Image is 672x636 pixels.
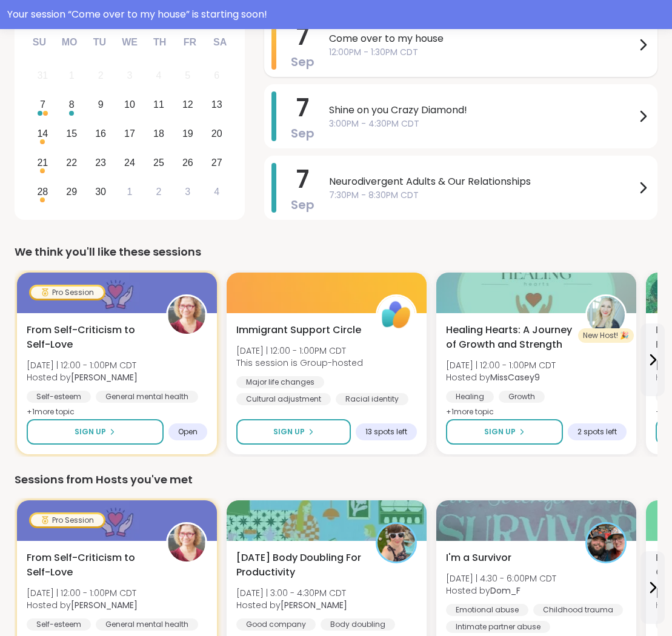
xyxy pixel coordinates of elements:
[533,604,623,616] div: Childhood trauma
[175,121,201,147] div: Choose Friday, September 19th, 2025
[117,92,143,118] div: Choose Wednesday, September 10th, 2025
[15,471,657,488] div: Sessions from Hosts you've met
[175,92,201,118] div: Choose Friday, September 12th, 2025
[124,125,135,142] div: 17
[156,184,161,200] div: 2
[175,179,201,205] div: Choose Friday, October 3rd, 2025
[27,391,91,403] div: Self-esteem
[30,179,56,205] div: Choose Sunday, September 28th, 2025
[446,359,556,371] span: [DATE] | 12:00 - 1:00PM CDT
[446,391,494,403] div: Healing
[117,63,143,89] div: Not available Wednesday, September 3rd, 2025
[95,184,106,200] div: 30
[26,29,53,56] div: Su
[156,67,161,84] div: 4
[281,599,347,611] b: [PERSON_NAME]
[147,29,173,56] div: Th
[182,125,193,142] div: 19
[153,154,164,171] div: 25
[204,179,230,205] div: Choose Saturday, October 4th, 2025
[69,96,75,113] div: 8
[153,96,164,113] div: 11
[146,63,172,89] div: Not available Thursday, September 4th, 2025
[88,92,114,118] div: Choose Tuesday, September 9th, 2025
[378,296,415,334] img: ShareWell
[37,154,48,171] div: 21
[153,125,164,142] div: 18
[236,393,331,405] div: Cultural adjustment
[182,154,193,171] div: 26
[291,125,314,142] span: Sep
[95,154,106,171] div: 23
[27,419,164,445] button: Sign Up
[446,604,528,616] div: Emotional abuse
[175,63,201,89] div: Not available Friday, September 5th, 2025
[336,393,408,405] div: Racial identity
[88,179,114,205] div: Choose Tuesday, September 30th, 2025
[59,179,85,205] div: Choose Monday, September 29th, 2025
[236,323,361,337] span: Immigrant Support Circle
[88,63,114,89] div: Not available Tuesday, September 2nd, 2025
[168,524,205,561] img: Fausta
[27,551,153,580] span: From Self-Criticism to Self-Love
[499,391,545,403] div: Growth
[27,587,138,599] span: [DATE] | 12:00 - 1:00PM CDT
[69,67,75,84] div: 1
[124,96,135,113] div: 10
[236,599,347,611] span: Hosted by
[378,524,415,561] img: Adrienne_QueenOfTheDawn
[117,121,143,147] div: Choose Wednesday, September 17th, 2025
[168,296,205,334] img: Fausta
[204,63,230,89] div: Not available Saturday, September 6th, 2025
[175,150,201,176] div: Choose Friday, September 26th, 2025
[146,179,172,205] div: Choose Thursday, October 2nd, 2025
[321,618,395,631] div: Body doubling
[273,426,305,437] span: Sign Up
[296,162,309,196] span: 7
[236,376,324,388] div: Major life changes
[59,121,85,147] div: Choose Monday, September 15th, 2025
[446,551,511,565] span: I'm a Survivor
[40,96,45,113] div: 7
[446,621,550,633] div: Intimate partner abuse
[86,29,113,56] div: Tu
[56,29,82,56] div: Mo
[37,184,48,200] div: 28
[31,287,104,299] div: Pro Session
[117,179,143,205] div: Choose Wednesday, October 1st, 2025
[236,345,363,357] span: [DATE] | 12:00 - 1:00PM CDT
[214,67,219,84] div: 6
[127,67,133,84] div: 3
[71,371,138,383] b: [PERSON_NAME]
[66,154,77,171] div: 22
[484,426,516,437] span: Sign Up
[211,96,222,113] div: 13
[446,323,572,352] span: Healing Hearts: A Journey of Growth and Strength
[329,31,636,46] span: Come over to my house
[30,92,56,118] div: Choose Sunday, September 7th, 2025
[211,125,222,142] div: 20
[96,391,198,403] div: General mental health
[291,53,314,70] span: Sep
[185,67,190,84] div: 5
[236,419,351,445] button: Sign Up
[578,328,634,343] div: New Host! 🎉
[146,150,172,176] div: Choose Thursday, September 25th, 2025
[236,618,316,631] div: Good company
[31,514,104,526] div: Pro Session
[146,121,172,147] div: Choose Thursday, September 18th, 2025
[296,91,309,125] span: 7
[291,196,314,213] span: Sep
[207,29,233,56] div: Sa
[95,125,106,142] div: 16
[211,154,222,171] div: 27
[329,46,636,59] span: 12:00PM - 1:30PM CDT
[204,150,230,176] div: Choose Saturday, September 27th, 2025
[296,19,309,53] span: 7
[236,357,363,369] span: This session is Group-hosted
[98,67,104,84] div: 2
[329,189,636,202] span: 7:30PM - 8:30PM CDT
[30,121,56,147] div: Choose Sunday, September 14th, 2025
[66,125,77,142] div: 15
[96,618,198,631] div: General mental health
